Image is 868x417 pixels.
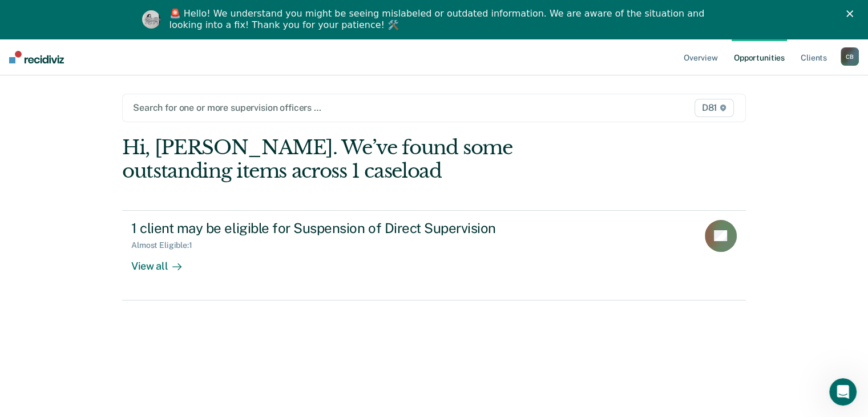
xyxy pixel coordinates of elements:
[798,39,829,75] a: Clients
[131,240,201,250] div: Almost Eligible : 1
[131,220,532,236] div: 1 client may be eligible for Suspension of Direct Supervision
[9,51,64,63] img: Recidiviz
[841,47,859,66] button: CB
[122,136,621,183] div: Hi, [PERSON_NAME]. We’ve found some outstanding items across 1 caseload
[846,10,858,17] div: Close
[169,8,708,31] div: 🚨 Hello! We understand you might be seeing mislabeled or outdated information. We are aware of th...
[841,47,859,66] div: C B
[681,39,720,75] a: Overview
[829,378,857,406] iframe: Intercom live chat
[695,99,734,117] span: D81
[122,210,746,300] a: 1 client may be eligible for Suspension of Direct SupervisionAlmost Eligible:1View all
[142,10,160,29] img: Profile image for Kim
[131,250,195,272] div: View all
[732,39,787,75] a: Opportunities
